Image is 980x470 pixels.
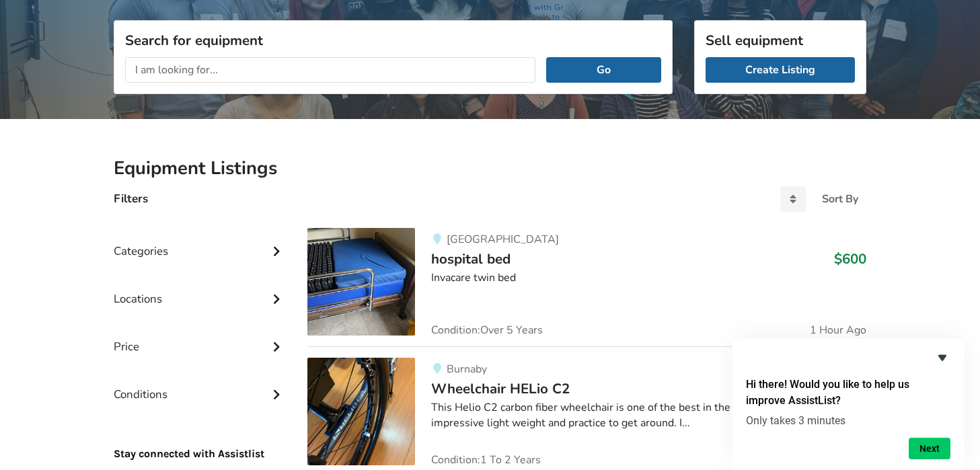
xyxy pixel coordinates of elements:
[307,228,415,336] img: bedroom equipment-hospital bed
[810,325,866,336] span: 1 Hour Ago
[114,265,286,313] div: Locations
[546,57,661,83] button: Go
[431,249,511,268] span: hospital bed
[431,270,866,286] div: Invacare twin bed
[834,250,866,268] h3: $600
[431,455,541,465] span: Condition: 1 To 2 Years
[114,217,286,265] div: Categories
[746,350,950,459] div: Hi there! Would you like to help us improve AssistList?
[114,360,286,408] div: Conditions
[307,228,866,346] a: bedroom equipment-hospital bed[GEOGRAPHIC_DATA]hospital bed$600Invacare twin bedCondition:Over 5 ...
[447,362,487,377] span: Burnaby
[307,358,415,465] img: mobility-wheelchair helio c2
[706,32,855,49] h3: Sell equipment
[431,379,570,398] span: Wheelchair HELio C2
[114,313,286,360] div: Price
[909,438,950,459] button: Next question
[934,350,950,366] button: Hide survey
[125,32,661,49] h3: Search for equipment
[447,232,559,247] span: [GEOGRAPHIC_DATA]
[125,57,535,83] input: I am looking for...
[114,191,148,206] h4: Filters
[431,325,543,336] span: Condition: Over 5 Years
[706,57,855,83] a: Create Listing
[746,414,950,427] p: Only takes 3 minutes
[431,400,866,431] div: This Helio C2 carbon fiber wheelchair is one of the best in the market, it features an impressive...
[822,194,858,204] div: Sort By
[746,377,950,409] h2: Hi there! Would you like to help us improve AssistList?
[114,157,866,180] h2: Equipment Listings
[114,409,286,462] p: Stay connected with Assistlist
